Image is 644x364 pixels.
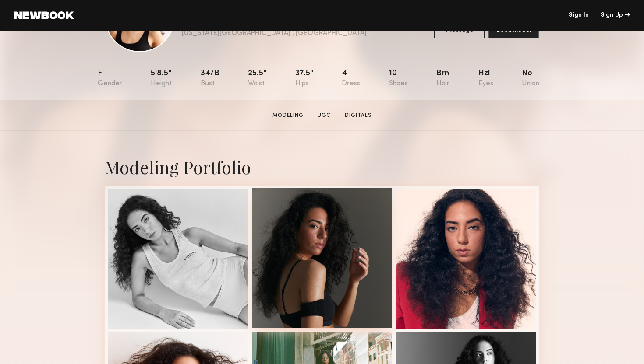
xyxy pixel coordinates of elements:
div: [US_STATE][GEOGRAPHIC_DATA] , [GEOGRAPHIC_DATA] [182,30,367,37]
a: Digitals [341,112,375,119]
div: 4 [342,70,360,87]
div: Brn [436,70,449,87]
a: UGC [314,112,334,119]
a: Sign In [569,12,589,18]
div: Sign Up [601,12,630,18]
a: Modeling [269,112,307,119]
div: Modeling Portfolio [105,155,539,178]
div: 37.5" [295,70,313,87]
div: Hzl [478,70,493,87]
div: 34/b [201,70,219,87]
div: 5'8.5" [151,70,172,87]
div: 10 [389,70,408,87]
div: F [98,70,122,87]
div: No [522,70,539,87]
div: 25.5" [248,70,266,87]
